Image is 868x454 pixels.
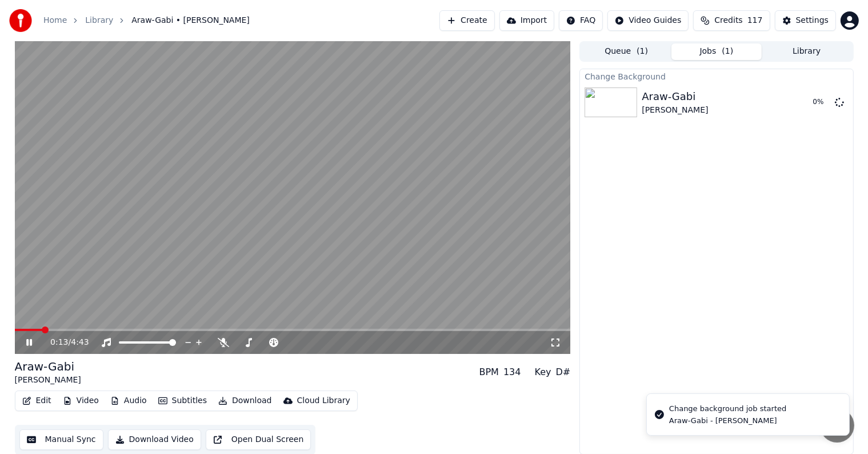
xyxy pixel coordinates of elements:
div: Araw-Gabi [15,359,81,375]
div: BPM [479,365,499,379]
div: Change Background [580,69,853,83]
div: Cloud Library [297,395,350,407]
div: 134 [503,365,521,379]
span: 117 [747,15,763,26]
button: Edit [18,393,56,409]
nav: breadcrumb [43,15,250,26]
button: Video Guides [607,10,689,31]
button: Create [439,10,495,31]
div: [PERSON_NAME] [642,105,708,116]
button: Jobs [671,43,762,60]
div: 0 % [813,98,830,107]
button: Settings [775,10,836,31]
div: D# [556,365,571,379]
span: ( 1 ) [637,46,648,57]
span: Credits [714,15,742,26]
a: Home [43,15,67,26]
span: 0:13 [50,337,68,348]
div: Change background job started [669,403,786,415]
button: Video [58,393,103,409]
button: Import [499,10,554,31]
button: Library [762,43,852,60]
button: Audio [106,393,151,409]
img: youka [9,9,32,32]
div: Araw-Gabi [642,89,708,105]
div: Settings [796,15,829,26]
button: Queue [581,43,671,60]
button: Credits117 [693,10,770,31]
button: FAQ [559,10,603,31]
span: Araw-Gabi • [PERSON_NAME] [131,15,250,26]
a: Library [85,15,113,26]
div: Key [535,365,551,379]
div: Araw-Gabi - [PERSON_NAME] [669,416,786,426]
span: ( 1 ) [722,46,733,57]
button: Download Video [108,429,201,450]
div: [PERSON_NAME] [15,375,81,386]
div: / [50,337,78,348]
button: Manual Sync [19,429,103,450]
button: Subtitles [154,393,211,409]
span: 4:43 [71,337,89,348]
button: Download [214,393,277,409]
button: Open Dual Screen [206,429,311,450]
